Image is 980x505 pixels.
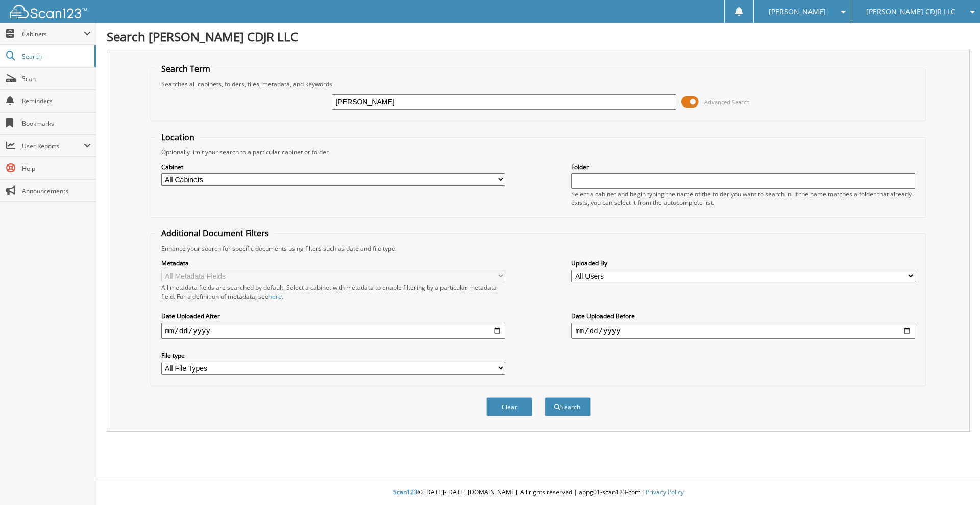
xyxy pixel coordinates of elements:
legend: Location [156,131,200,143]
div: © [DATE]-[DATE] [DOMAIN_NAME]. All rights reserved | appg01-scan123-com | [96,480,980,505]
legend: Additional Document Filters [156,228,274,239]
div: Optionally limit your search to a particular cabinet or folder [156,148,921,156]
button: Clear [486,397,532,416]
span: Reminders [22,97,91,105]
div: Searches all cabinets, folders, files, metadata, and keywords [156,79,921,88]
span: Scan [22,74,91,83]
button: Search [545,397,591,416]
span: Search [22,52,89,61]
label: Date Uploaded After [161,312,505,321]
label: Date Uploaded Before [571,312,915,321]
span: User Reports [22,142,84,150]
label: File type [161,351,505,360]
label: Cabinet [161,163,505,171]
iframe: Chat Widget [929,456,980,505]
input: end [571,323,915,339]
img: scan123-logo-white.svg [10,5,87,18]
legend: Search Term [156,63,215,74]
span: Scan123 [393,488,418,496]
label: Folder [571,163,915,171]
span: Advanced Search [704,98,750,106]
div: Select a cabinet and begin typing the name of the folder you want to search in. If the name match... [571,190,915,207]
h1: Search [PERSON_NAME] CDJR LLC [107,28,970,45]
input: start [161,323,505,339]
label: Metadata [161,259,505,268]
span: Help [22,164,91,173]
span: [PERSON_NAME] CDJR LLC [866,9,955,15]
span: Cabinets [22,30,84,38]
div: Enhance your search for specific documents using filters such as date and file type. [156,244,921,253]
label: Uploaded By [571,259,915,268]
span: Bookmarks [22,119,91,128]
a: Privacy Policy [646,488,684,496]
span: Announcements [22,187,91,195]
span: [PERSON_NAME] [769,9,826,15]
a: here [268,292,282,301]
div: All metadata fields are searched by default. Select a cabinet with metadata to enable filtering b... [161,283,505,301]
